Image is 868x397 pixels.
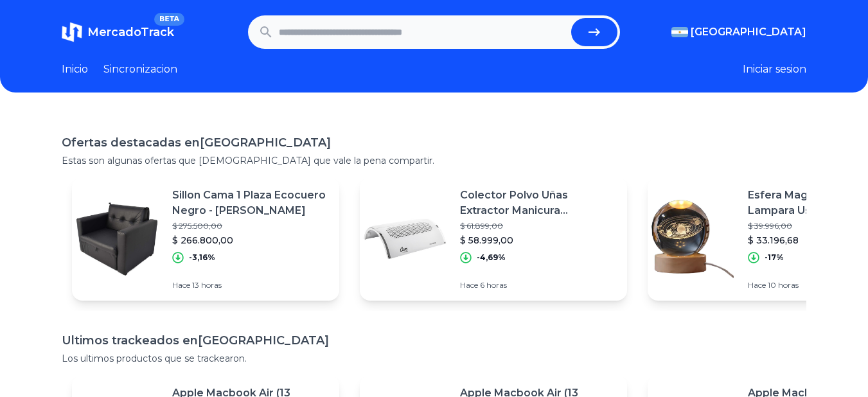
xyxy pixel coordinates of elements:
p: Colector Polvo Uñas Extractor Manicura Profesional + Bolsas [460,188,617,218]
p: Estas son algunas ofertas que [DEMOGRAPHIC_DATA] que vale la pena compartir. [62,154,806,167]
p: Sillon Cama 1 Plaza Ecocuero Negro - [PERSON_NAME] [172,188,329,218]
a: Featured imageColector Polvo Uñas Extractor Manicura Profesional + Bolsas$ 61.899,00$ 58.999,00-4... [360,177,627,301]
button: Iniciar sesion [743,62,806,77]
a: Sincronizacion [103,62,177,77]
p: Hace 6 horas [460,280,617,290]
p: $ 61.899,00 [460,221,617,231]
button: [GEOGRAPHIC_DATA] [671,24,806,40]
p: -3,16% [189,252,215,263]
img: MercadoTrack [62,22,82,42]
span: BETA [154,13,184,26]
p: $ 266.800,00 [172,234,329,247]
p: Hace 13 horas [172,280,329,290]
img: Featured image [360,194,450,284]
img: Argentina [671,27,688,37]
p: $ 58.999,00 [460,234,617,247]
h1: Ofertas destacadas en [GEOGRAPHIC_DATA] [62,134,806,152]
p: -4,69% [477,252,506,263]
p: -17% [765,252,784,263]
span: MercadoTrack [87,25,174,39]
p: Los ultimos productos que se trackearon. [62,352,806,365]
a: Featured imageSillon Cama 1 Plaza Ecocuero Negro - [PERSON_NAME]$ 275.500,00$ 266.800,00-3,16%Hac... [72,177,339,301]
img: Featured image [648,194,738,284]
a: Inicio [62,62,88,77]
a: MercadoTrackBETA [62,22,174,42]
p: $ 275.500,00 [172,221,329,231]
span: [GEOGRAPHIC_DATA] [691,24,806,40]
h1: Ultimos trackeados en [GEOGRAPHIC_DATA] [62,331,806,349]
img: Featured image [72,194,162,284]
